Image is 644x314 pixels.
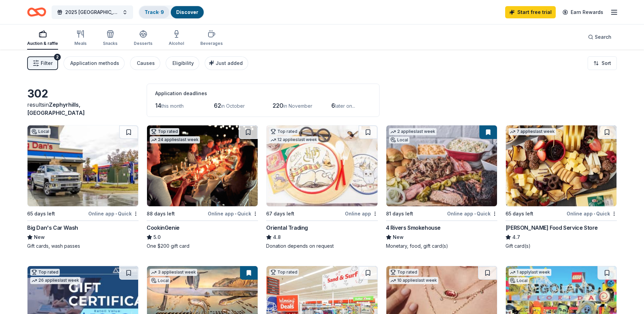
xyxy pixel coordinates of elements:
[266,243,378,249] div: Donation depends on request
[266,125,377,206] img: Image for Oriental Trading
[103,41,117,46] div: Snacks
[602,59,611,67] span: Sort
[266,210,294,218] div: 67 days left
[52,5,133,19] button: 2025 [GEOGRAPHIC_DATA] Marching Band Benefit Golf Tournament
[283,103,312,109] span: in November
[27,87,139,101] div: 302
[474,211,476,216] span: •
[176,9,198,15] a: Discover
[150,136,200,143] div: 24 applies last week
[389,137,409,143] div: Local
[153,233,161,241] span: 5.0
[63,56,125,70] button: Application methods
[172,59,194,67] div: Eligibility
[161,103,184,109] span: this month
[208,209,258,218] div: Online app Quick
[345,209,378,218] div: Online app
[27,243,139,249] div: Gift cards, wash passes
[27,101,85,116] span: in
[509,128,556,135] div: 7 applies last week
[269,269,299,276] div: Top rated
[393,233,404,241] span: New
[386,125,497,206] img: Image for 4 Rivers Smokehouse
[567,209,617,218] div: Online app Quick
[27,224,78,232] div: Big Dan's Car Wash
[150,128,179,135] div: Top rated
[595,33,611,41] span: Search
[389,277,438,284] div: 10 applies last week
[27,210,55,218] div: 65 days left
[588,56,617,70] button: Sort
[155,89,371,98] div: Application deadlines
[74,27,87,50] button: Meals
[273,233,281,241] span: 4.8
[115,211,117,216] span: •
[389,128,437,135] div: 2 applies last week
[27,41,58,46] div: Auction & raffle
[583,30,617,44] button: Search
[266,224,308,232] div: Oriental Trading
[150,269,197,276] div: 3 applies last week
[505,125,617,249] a: Image for Gordon Food Service Store7 applieslast week65 days leftOnline app•Quick[PERSON_NAME] Fo...
[266,125,378,249] a: Image for Oriental TradingTop rated12 applieslast week67 days leftOnline appOriental Trading4.8Do...
[216,60,243,66] span: Just added
[147,224,180,232] div: CookinGenie
[147,243,258,249] div: One $200 gift card
[27,27,58,50] button: Auction & raffle
[27,101,85,116] span: Zephyrhills, [GEOGRAPHIC_DATA]
[137,59,155,67] div: Causes
[169,27,184,50] button: Alcohol
[269,136,318,143] div: 12 applies last week
[335,103,355,109] span: later on...
[30,269,60,276] div: Top rated
[594,211,595,216] span: •
[103,27,117,50] button: Snacks
[200,27,223,50] button: Beverages
[505,224,598,232] div: [PERSON_NAME] Food Service Store
[27,56,58,70] button: Filter2
[269,128,299,135] div: Top rated
[200,41,223,46] div: Beverages
[166,56,199,70] button: Eligibility
[509,269,551,276] div: 1 apply last week
[147,125,258,249] a: Image for CookinGenieTop rated24 applieslast week88 days leftOnline app•QuickCookinGenie5.0One $2...
[27,4,46,20] a: Home
[505,6,556,18] a: Start free trial
[147,125,258,206] img: Image for CookinGenie
[41,59,53,67] span: Filter
[169,41,184,46] div: Alcohol
[386,125,497,249] a: Image for 4 Rivers Smokehouse2 applieslast weekLocal81 days leftOnline app•Quick4 Rivers Smokehou...
[386,243,497,249] div: Monetary, food, gift card(s)
[558,6,607,18] a: Earn Rewards
[512,233,520,241] span: 4.7
[221,103,245,109] span: in October
[506,125,617,206] img: Image for Gordon Food Service Store
[273,102,283,109] span: 220
[509,277,529,284] div: Local
[214,102,221,109] span: 62
[155,102,161,109] span: 14
[54,54,61,60] div: 2
[134,27,152,50] button: Desserts
[27,101,139,117] div: results
[30,277,80,284] div: 26 applies last week
[134,41,152,46] div: Desserts
[150,277,170,284] div: Local
[139,5,204,19] button: Track· 9Discover
[331,102,335,109] span: 6
[34,233,45,241] span: New
[30,128,51,135] div: Local
[74,41,87,46] div: Meals
[505,210,533,218] div: 65 days left
[27,125,139,249] a: Image for Big Dan's Car WashLocal65 days leftOnline app•QuickBig Dan's Car WashNewGift cards, was...
[27,125,138,206] img: Image for Big Dan's Car Wash
[145,9,164,15] a: Track· 9
[389,269,419,276] div: Top rated
[70,59,119,67] div: Application methods
[235,211,236,216] span: •
[65,8,119,16] span: 2025 [GEOGRAPHIC_DATA] Marching Band Benefit Golf Tournament
[147,210,175,218] div: 88 days left
[205,56,248,70] button: Just added
[386,210,413,218] div: 81 days left
[386,224,441,232] div: 4 Rivers Smokehouse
